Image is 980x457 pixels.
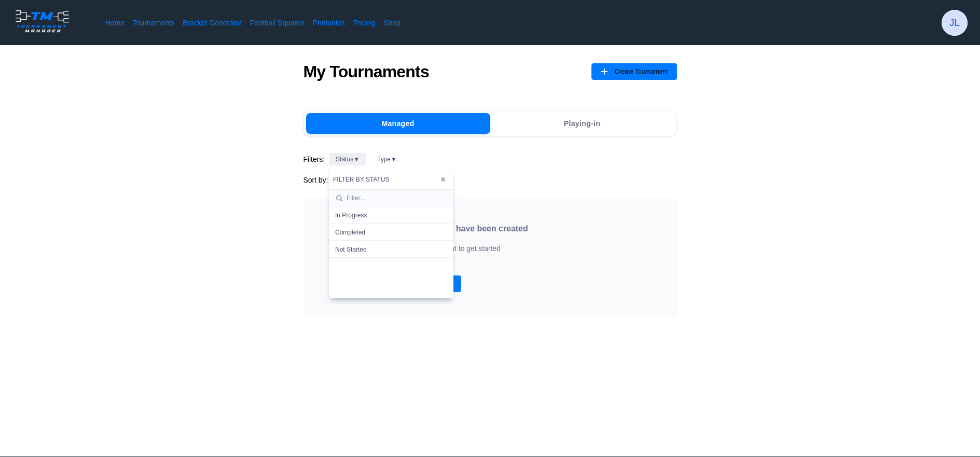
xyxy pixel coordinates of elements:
[313,18,345,28] a: Printables
[370,153,404,165] button: Type▼
[303,62,429,81] h1: My Tournaments
[329,153,366,165] button: Status▼
[12,8,72,34] img: logo.ffa97a18e3bf2c7d.png
[391,242,528,255] p: Create a tournament to get started
[183,18,242,28] a: Bracket Generator
[133,18,174,28] a: Tournaments
[383,18,401,28] a: Shop
[347,193,439,203] input: Filter...
[303,154,325,164] span: Filters:
[942,10,968,36] div: jeff lamberton
[391,224,528,234] h2: No tournaments have been created
[335,245,447,254] div: Not Started
[335,211,447,219] div: In Progress
[591,63,677,80] button: Create Tournament
[333,175,389,184] span: Filter by Status
[942,10,968,36] button: JL
[105,18,125,28] a: Home
[250,18,305,28] a: Football Squares
[335,228,447,237] div: Completed
[490,113,674,134] button: Playing-in
[306,113,490,134] button: Managed
[353,18,375,28] a: Pricing
[615,63,668,80] span: Create Tournament
[303,175,328,185] span: Sort by:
